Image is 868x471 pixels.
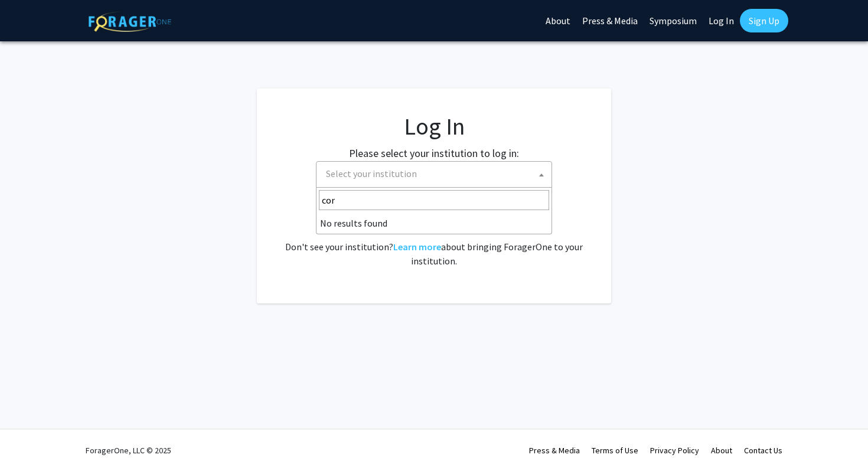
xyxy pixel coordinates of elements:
a: About [711,445,732,456]
a: Sign Up [740,9,788,32]
h1: Log In [280,112,588,140]
img: ForagerOne Logo [89,11,171,32]
iframe: Chat [9,418,50,462]
div: No account? . Don't see your institution? about bringing ForagerOne to your institution. [280,211,588,268]
li: No results found [316,212,552,234]
span: Select your institution [326,168,417,179]
span: Select your institution [316,161,552,188]
a: Contact Us [744,445,782,456]
a: Learn more about bringing ForagerOne to your institution [393,241,441,253]
a: Terms of Use [592,445,638,456]
span: Select your institution [321,162,552,186]
a: Press & Media [529,445,580,456]
div: ForagerOne, LLC © 2025 [86,430,171,471]
a: Privacy Policy [650,445,699,456]
input: Search [319,190,549,210]
label: Please select your institution to log in: [349,145,519,161]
